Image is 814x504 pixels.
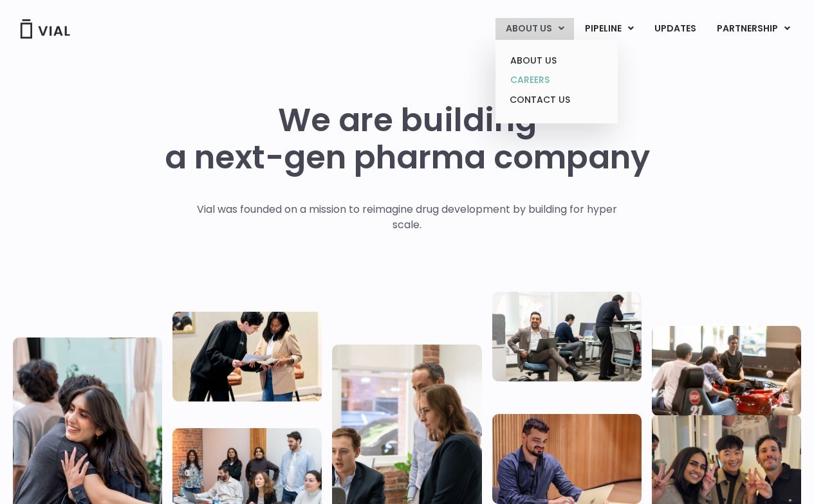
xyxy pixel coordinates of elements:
[172,311,322,401] img: Two people looking at a paper talking.
[500,90,613,111] a: CONTACT US
[492,291,642,381] img: Three people working in an office
[495,18,574,40] a: ABOUT USMenu Toggle
[500,70,613,90] a: CAREERS
[500,51,613,71] a: ABOUT US
[707,18,800,40] a: PARTNERSHIPMenu Toggle
[644,18,706,40] a: UPDATES
[183,202,631,233] p: Vial was founded on a mission to reimagine drug development by building for hyper scale.
[19,19,71,39] img: Vial Logo
[652,326,801,416] img: Group of people playing whirlyball
[165,102,650,176] h1: We are building a next-gen pharma company
[575,18,643,40] a: PIPELINEMenu Toggle
[492,414,642,504] img: Man working at a computer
